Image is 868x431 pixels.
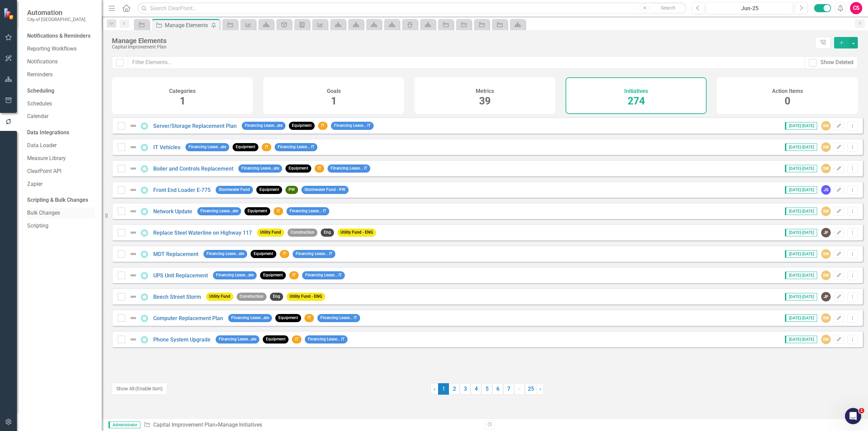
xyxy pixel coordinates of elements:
div: Show Deleted [821,59,853,66]
a: Notifications [27,58,95,66]
span: Equipment [256,186,282,194]
a: Front End Loader E-775 [153,187,211,193]
img: Not Defined [129,143,137,151]
span: [DATE]-[DATE] [785,336,817,343]
a: Bulk Changes [27,209,95,217]
div: Scripting & Bulk Changes [27,196,88,204]
span: IT [274,207,283,215]
span: [DATE]-[DATE] [785,165,817,172]
div: Jun-25 [709,4,791,13]
span: [DATE]-[DATE] [785,272,817,279]
span: Financing Lease...ate [213,271,257,279]
div: SW [821,164,831,173]
a: Server/Storage Replacement Plan [153,123,237,129]
span: Financing Lease...ate [242,122,285,130]
div: JS [821,185,831,195]
span: Financing Lease... IT [293,250,335,258]
span: Automation [27,8,85,17]
img: Not Defined [129,271,137,279]
span: Financing Lease...ate [216,335,259,343]
span: Search [661,5,675,11]
img: Not Defined [129,250,137,258]
a: Capital Improvement Plan [153,422,215,428]
span: IT [318,122,328,130]
a: IT Vehicles [153,144,180,151]
a: 2 [449,383,460,395]
span: [DATE]-[DATE] [785,293,817,300]
span: Equipment [289,122,315,130]
span: Equipment [251,250,276,258]
span: Utility Fund - ENG [337,229,376,236]
input: Search ClearPoint... [137,2,687,14]
span: Financing Lease... IT [302,271,345,279]
span: Equipment [285,164,311,172]
div: SW [821,271,831,280]
span: Stormwater Fund - PW [301,186,349,194]
a: 6 [492,383,503,395]
h4: Initiatives [624,88,648,94]
span: [DATE]-[DATE] [785,314,817,322]
a: Data Loader [27,142,95,150]
span: Financing Lease...ate [203,250,247,258]
span: Construction [237,293,267,300]
span: [DATE]-[DATE] [785,229,817,236]
span: IT [280,250,289,258]
span: Financing Lease... IT [305,335,348,343]
span: IT [292,335,301,343]
span: Financing Lease... IT [331,122,374,130]
a: 3 [460,383,471,395]
span: Equipment [244,207,270,215]
span: Financing Lease...ate [185,143,229,151]
span: Equipment [260,271,286,279]
span: Equipment [233,143,258,151]
img: Not Defined [129,335,137,344]
span: IT [262,143,271,151]
a: Beech Street Storm [153,294,201,300]
span: Financing Lease... IT [275,143,317,151]
div: SW [821,313,831,323]
span: Financing Lease...ate [197,207,241,215]
a: Network Update [153,208,192,215]
div: SW [821,335,831,344]
img: Not Defined [129,122,137,130]
span: ‹ [434,386,435,392]
div: CS [850,2,862,14]
small: City of [GEOGRAPHIC_DATA] [27,17,85,22]
span: Utility Fund - ENG [287,293,325,300]
iframe: Intercom live chat [845,408,861,424]
img: ClearPoint Strategy [3,8,15,20]
a: Measure Library [27,155,95,162]
span: › [539,386,541,392]
span: Utility Fund [257,229,284,236]
a: Calendar [27,113,95,120]
span: 1 [331,95,337,107]
span: Financing Lease...ate [238,164,282,172]
a: Reminders [27,71,95,79]
a: Zapier [27,180,95,188]
div: SW [821,207,831,216]
h4: Metrics [476,88,494,94]
div: SW [821,121,831,131]
div: Scheduling [27,87,54,95]
a: Replace Steel Waterline on Highway 117 [153,230,252,236]
span: Utility Fund [206,293,233,300]
button: Jun-25 [706,2,793,14]
span: Eng [321,229,334,236]
a: Scripting [27,222,95,230]
span: Financing Lease... IT [328,164,370,172]
a: Schedules [27,100,95,108]
div: » Manage Initiatives [144,421,480,429]
a: Phone System Upgrade [153,336,211,343]
span: IT [304,314,314,322]
span: [DATE]-[DATE] [785,186,817,194]
span: Financing Lease... IT [287,207,329,215]
span: PW [285,186,298,194]
div: JP [821,292,831,301]
div: Manage Elements [165,21,210,30]
span: Construction [288,229,317,236]
span: 274 [628,95,645,107]
a: MDT Replacement [153,251,198,257]
span: Financing Lease...ate [228,314,272,322]
a: UPS Unit Replacement [153,272,208,279]
span: [DATE]-[DATE] [785,122,817,130]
